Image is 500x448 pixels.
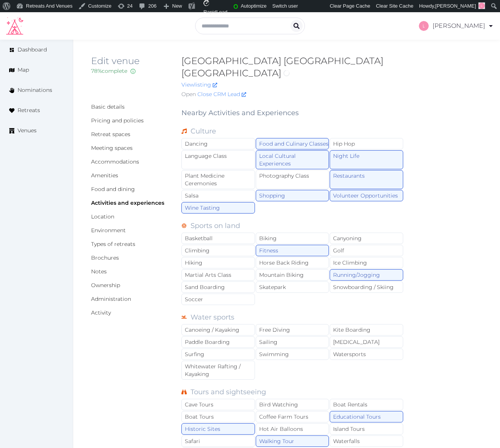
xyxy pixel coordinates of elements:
a: Location [91,213,114,220]
span: Open [181,90,196,98]
div: Island Tours [330,423,403,435]
label: Nearby Activities and Experiences [181,108,299,118]
div: Photography Class [256,170,329,189]
div: Biking [256,233,329,244]
label: Sports on land [191,220,240,233]
span: 78 % complete [91,67,127,74]
div: Volunteer Opportunities [330,190,403,201]
div: Kite Boarding [330,324,403,336]
label: Culture [191,126,216,138]
div: Safari [181,435,255,447]
div: Plant Medicine Ceremonies [181,170,255,189]
a: Environment [91,227,126,234]
a: Administration [91,295,131,302]
a: Brochures [91,254,119,261]
div: Sailing [256,336,329,348]
div: Golf [330,245,403,256]
div: Educational Tours [330,411,403,422]
div: Restaurants [330,170,403,189]
div: Skatepark [256,281,329,293]
div: Boat Rentals [330,399,403,410]
div: Boat Tours [181,411,255,422]
div: Sand Boarding [181,281,255,293]
label: Water sports [191,312,234,324]
a: Types of retreats [91,241,135,247]
div: Swimming [256,348,329,360]
a: Activity [91,309,111,316]
div: Paddle Boarding [181,336,255,348]
span: Map [18,66,29,74]
span: Dashboard [18,46,47,54]
a: Ownership [91,282,120,289]
div: Canyoning [330,233,403,244]
span: [PERSON_NAME] [435,3,476,9]
div: Dancing [181,138,255,149]
div: Food and Culinary Classes [256,138,329,149]
div: Night Life [330,150,403,169]
div: Cave Tours [181,399,255,410]
div: Soccer [181,294,255,305]
div: Free Diving [256,324,329,336]
label: Tours and sightseeing [191,387,266,399]
div: Whitewater Rafting / Kayaking [181,361,255,380]
div: [MEDICAL_DATA] [330,336,403,348]
div: Bird Watching [256,399,329,410]
a: Basic details [91,103,125,110]
div: Local Cultural Experiences [256,150,329,169]
div: Salsa [181,190,255,201]
div: Watersports [330,348,403,360]
div: Wine Tasting [181,202,255,214]
a: Food and dining [91,186,135,193]
div: Horse Back Riding [256,257,329,268]
span: Venues [18,127,37,135]
div: Hiking [181,257,255,268]
span: Nominations [18,86,52,94]
span: Retreats [18,106,40,114]
div: Canoeing / Kayaking [181,324,255,336]
div: Walking Tour [256,435,329,447]
span: Clear Page Cache [330,3,370,9]
div: Basketball [181,233,255,244]
a: Amenities [91,172,118,179]
div: Martial Arts Class [181,269,255,281]
div: Mountain Biking [256,269,329,281]
a: Accommodations [91,158,139,165]
div: Surfing [181,348,255,360]
div: Fitness [256,245,329,256]
a: Close CRM Lead [197,90,246,98]
a: Activities and experiences [91,199,164,206]
a: Notes [91,268,107,275]
div: Shopping [256,190,329,201]
span: Clear Site Cache [376,3,413,9]
div: Snowboarding / Skiing [330,281,403,293]
h2: Edit venue [91,55,169,67]
a: [PERSON_NAME] [419,15,494,37]
div: Climbing [181,245,255,256]
div: Hot Air Balloons [256,423,329,435]
div: Hip Hop [330,138,403,149]
a: Pricing and policies [91,117,144,124]
a: Retreat spaces [91,131,130,138]
div: Language Class [181,150,255,169]
h2: [GEOGRAPHIC_DATA] [GEOGRAPHIC_DATA] [GEOGRAPHIC_DATA] [181,55,404,79]
div: Running/Jogging [330,269,403,281]
div: Waterfalls [330,435,403,447]
a: Viewlisting [181,81,217,88]
div: Coffee Farm Tours [256,411,329,422]
a: Meeting spaces [91,145,133,151]
div: Historic Sites [181,423,255,435]
div: Ice Climbing [330,257,403,268]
